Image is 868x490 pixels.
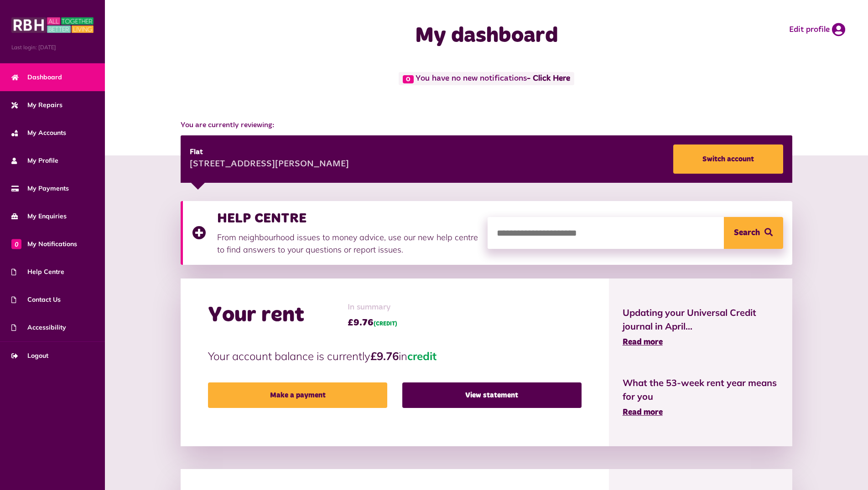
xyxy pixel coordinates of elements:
a: Edit profile [789,23,845,36]
span: (CREDIT) [374,321,397,327]
h1: My dashboard [305,23,668,49]
span: Last login: [DATE] [11,43,94,52]
span: Help Centre [11,267,64,277]
a: Make a payment [208,382,387,408]
span: 0 [403,75,414,83]
div: Flat [190,147,349,158]
span: Logout [11,351,48,361]
span: credit [407,349,437,363]
img: MyRBH [11,16,94,34]
span: Dashboard [11,72,62,82]
h2: Your rent [208,302,304,329]
span: My Payments [11,184,69,193]
p: From neighbourhood issues to money advice, use our new help centre to find answers to your questi... [217,231,478,256]
span: What the 53-week rent year means for you [623,376,779,403]
span: You are currently reviewing: [181,120,792,131]
a: Updating your Universal Credit journal in April... Read more [623,306,779,349]
a: What the 53-week rent year means for you Read more [623,376,779,419]
span: You have no new notifications [399,72,574,85]
h3: HELP CENTRE [217,210,478,227]
span: My Profile [11,156,58,165]
span: Updating your Universal Credit journal in April... [623,306,779,333]
span: Read more [623,408,663,417]
span: In summary [348,301,397,314]
span: My Accounts [11,128,66,138]
span: Contact Us [11,295,61,304]
span: £9.76 [348,316,397,330]
span: My Notifications [11,239,77,249]
div: [STREET_ADDRESS][PERSON_NAME] [190,158,349,171]
a: Switch account [673,144,783,174]
a: - Click Here [527,75,570,83]
button: Search [724,217,783,249]
a: View statement [402,382,582,408]
span: My Enquiries [11,211,67,221]
span: Accessibility [11,323,66,332]
span: My Repairs [11,100,62,110]
p: Your account balance is currently in [208,348,582,364]
span: Search [734,217,760,249]
strong: £9.76 [370,349,399,363]
span: Read more [623,338,663,346]
span: 0 [11,239,21,249]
